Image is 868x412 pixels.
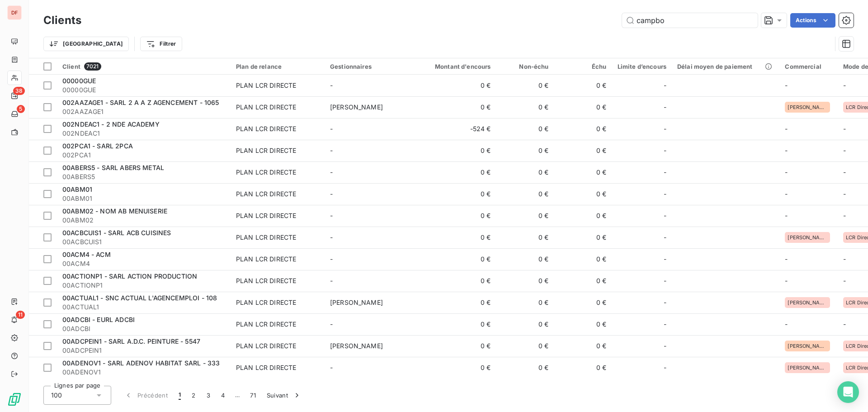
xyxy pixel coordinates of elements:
[554,313,612,335] td: 0 €
[424,63,491,70] div: Montant d'encours
[496,140,554,161] td: 0 €
[236,124,296,133] div: PLAN LCR DIRECTE
[62,107,225,116] span: 002AAZAGE1
[230,388,245,403] span: …
[496,357,554,379] td: 0 €
[785,277,788,284] span: -
[843,147,846,154] span: -
[236,168,296,177] div: PLAN LCR DIRECTE
[173,386,186,405] button: 1
[330,364,333,371] span: -
[496,205,554,227] td: 0 €
[560,63,607,70] div: Échu
[62,151,225,160] span: 002PCA1
[62,281,225,290] span: 00ACTIONP1
[785,63,832,70] div: Commercial
[496,96,554,118] td: 0 €
[236,276,296,285] div: PLAN LCR DIRECTE
[554,357,612,379] td: 0 €
[16,311,25,319] span: 11
[843,277,846,284] span: -
[330,63,413,70] div: Gestionnaires
[664,255,666,264] span: -
[62,368,225,377] span: 00ADENOV1
[785,81,788,89] span: -
[62,316,135,323] span: 00ADCBI - EURL ADCBI
[62,272,197,280] span: 00ACTIONP1 - SARL ACTION PRODUCTION
[843,81,846,89] span: -
[788,104,827,110] span: [PERSON_NAME]
[330,233,333,241] span: -
[43,12,81,28] h3: Clients
[419,292,496,313] td: 0 €
[330,103,383,111] span: [PERSON_NAME]
[62,129,225,138] span: 002NDEAC1
[236,81,296,90] div: PLAN LCR DIRECTE
[664,124,666,133] span: -
[330,342,383,350] span: [PERSON_NAME]
[785,255,788,263] span: -
[13,87,25,95] span: 38
[419,96,496,118] td: 0 €
[554,248,612,270] td: 0 €
[236,233,296,242] div: PLAN LCR DIRECTE
[62,259,225,268] span: 00ACM4
[419,75,496,96] td: 0 €
[62,77,96,85] span: 00000GUE
[554,292,612,313] td: 0 €
[330,125,333,133] span: -
[496,292,554,313] td: 0 €
[496,335,554,357] td: 0 €
[496,313,554,335] td: 0 €
[330,81,333,89] span: -
[330,277,333,284] span: -
[84,62,101,71] span: 7021
[62,194,225,203] span: 00ABM01
[496,183,554,205] td: 0 €
[62,99,219,106] span: 002AAZAGE1 - SARL 2 A A Z AGENCEMENT - 1065
[62,142,133,150] span: 002PCA1 - SARL 2PCA
[664,363,666,372] span: -
[236,255,296,264] div: PLAN LCR DIRECTE
[496,270,554,292] td: 0 €
[664,168,666,177] span: -
[419,161,496,183] td: 0 €
[62,164,164,171] span: 00ABERS5 - SARL ABERS METAL
[788,300,827,305] span: [PERSON_NAME]
[785,168,788,176] span: -
[419,118,496,140] td: -524 €
[62,85,225,95] span: 00000GUE
[788,235,827,240] span: [PERSON_NAME]
[664,298,666,307] span: -
[7,5,22,20] div: DF
[62,63,80,70] span: Client
[785,212,788,219] span: -
[236,189,296,199] div: PLAN LCR DIRECTE
[843,255,846,263] span: -
[837,381,859,403] div: Open Intercom Messenger
[62,172,225,181] span: 00ABERS5
[261,386,307,405] button: Suivant
[330,190,333,198] span: -
[419,248,496,270] td: 0 €
[62,120,160,128] span: 002NDEAC1 - 2 NDE ACADEMY
[554,227,612,248] td: 0 €
[236,63,319,70] div: Plan de relance
[788,365,827,370] span: [PERSON_NAME]
[7,392,22,407] img: Logo LeanPay
[554,183,612,205] td: 0 €
[419,205,496,227] td: 0 €
[245,386,261,405] button: 71
[330,255,333,263] span: -
[622,13,758,28] input: Rechercher
[62,337,200,345] span: 00ADCPEIN1 - SARL A.D.C. PEINTURE - 5547
[554,270,612,292] td: 0 €
[62,251,111,258] span: 00ACM4 - ACM
[62,229,171,237] span: 00ACBCUIS1 - SARL ACB CUISINES
[664,81,666,90] span: -
[664,211,666,220] span: -
[17,105,25,113] span: 5
[419,270,496,292] td: 0 €
[554,118,612,140] td: 0 €
[419,227,496,248] td: 0 €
